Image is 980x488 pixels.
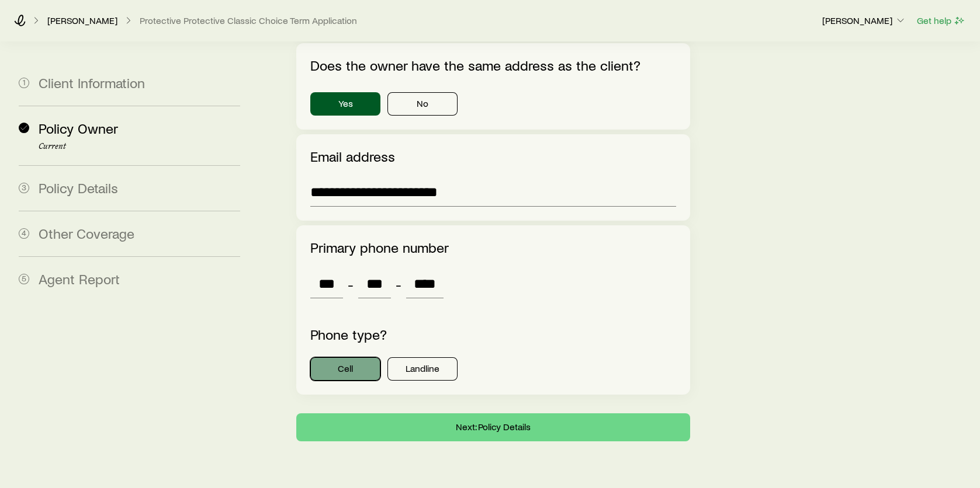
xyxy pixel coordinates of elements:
[47,15,118,26] a: [PERSON_NAME]
[19,274,29,284] span: 5
[310,326,387,343] label: Phone type?
[19,228,29,239] span: 4
[916,14,966,27] button: Get help
[39,74,145,91] span: Client Information
[39,120,118,137] span: Policy Owner
[387,92,458,116] button: No
[348,276,354,292] span: -
[39,225,134,242] span: Other Coverage
[396,276,401,292] span: -
[39,179,118,196] span: Policy Details
[310,57,676,74] p: Does the owner have the same address as the client?
[310,92,380,116] button: Yes
[387,357,458,381] button: Landline
[310,357,380,381] button: Cell
[139,15,358,26] button: Protective Protective Classic Choice Term Application
[310,148,676,165] p: Email address
[296,413,690,441] button: Next: Policy Details
[19,78,29,88] span: 1
[310,239,449,256] label: Primary phone number
[39,270,120,287] span: Agent Report
[822,15,906,26] p: [PERSON_NAME]
[39,142,240,151] p: Current
[822,14,907,28] button: [PERSON_NAME]
[19,183,29,193] span: 3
